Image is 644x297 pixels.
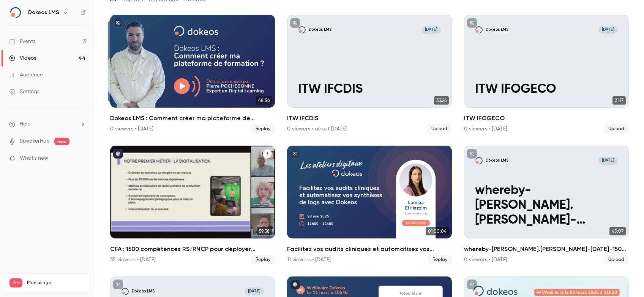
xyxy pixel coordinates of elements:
[9,278,22,287] span: Pro
[464,114,629,123] h2: ITW IFOGECO
[609,227,626,235] span: 45:07
[287,114,452,123] h2: ITW IFCDIS
[9,54,36,62] div: Videos
[428,255,452,264] span: Replay
[464,146,629,264] li: whereby-vasileos.beck-18-Dec-2024-1505-CET
[110,125,153,133] div: 0 viewers • [DATE]
[9,6,22,19] img: Dokeos LMS
[54,138,69,145] span: new
[298,82,441,97] p: ITW IFCDIS
[20,154,48,162] span: What's new
[287,256,331,264] div: 11 viewers • [DATE]
[28,9,59,16] h6: Dokeos LMS
[434,96,449,105] span: 33:26
[426,227,449,235] span: 01:00:04
[467,280,477,289] button: unpublished
[287,15,452,133] a: ITW IFCDISDokeos LMS[DATE]ITW IFCDIS33:26ITW IFCDIS0 viewers • about [DATE]Upload
[290,149,300,159] button: unpublished
[245,287,264,295] span: [DATE]
[9,38,35,45] div: Events
[604,124,629,133] span: Upload
[612,96,626,105] span: 21:17
[20,120,31,128] span: Help
[287,15,452,133] li: ITW IFCDIS
[604,255,629,264] span: Upload
[309,27,331,33] p: Dokeos LMS
[132,289,155,294] p: Dokeos LMS
[251,124,275,133] span: Replay
[421,26,441,34] span: [DATE]
[257,227,272,235] span: 59:38
[287,146,452,264] li: Facilitez vos audits cliniques et automatisez vos synthèses de logs avec Dokeos
[598,26,618,34] span: [DATE]
[256,96,272,105] span: 48:56
[287,125,347,133] div: 0 viewers • about [DATE]
[9,71,43,79] div: Audience
[427,124,452,133] span: Upload
[475,26,483,34] img: ITW IFOGECO
[20,137,50,145] a: SpeakerHub
[110,256,156,264] div: 35 viewers • [DATE]
[464,245,629,254] h2: whereby-[PERSON_NAME].[PERSON_NAME]-[DATE]-1505-CET
[113,280,123,289] button: unpublished
[486,27,508,33] p: Dokeos LMS
[598,157,618,165] span: [DATE]
[113,18,123,28] button: unpublished
[113,149,123,159] button: published
[77,155,86,162] iframe: Noticeable Trigger
[110,114,275,123] h2: Dokeos LMS : Comment créer ma plateforme de formation ?
[251,255,275,264] span: Replay
[298,26,306,34] img: ITW IFCDIS
[464,256,507,264] div: 0 viewers • [DATE]
[475,183,618,227] p: whereby-[PERSON_NAME].[PERSON_NAME]-[DATE]-1505-CET
[464,15,629,133] li: ITW IFOGECO
[290,18,300,28] button: unpublished
[27,280,85,286] span: Plan usage
[9,88,39,95] div: Settings
[287,245,452,254] h2: Facilitez vos audits cliniques et automatisez vos synthèses de logs avec Dokeos
[110,15,275,133] li: Dokeos LMS : Comment créer ma plateforme de formation ?
[475,82,618,97] p: ITW IFOGECO
[464,125,507,133] div: 0 viewers • [DATE]
[110,245,275,254] h2: CFA : 1500 compétences RS/RNCP pour déployer rapidement vos parcours complets
[110,146,275,264] li: CFA : 1500 compétences RS/RNCP pour déployer rapidement vos parcours complets
[121,287,129,295] img: whereby-vasileos.beck-18-Dec-2024-1505-CET
[110,15,275,133] a: 48:5648:56Dokeos LMS : Comment créer ma plateforme de formation ?0 viewers • [DATE]Replay
[464,146,629,264] a: whereby-vasileos.beck-18-Dec-2024-1505-CETDokeos LMS[DATE]whereby-[PERSON_NAME].[PERSON_NAME]-[DA...
[464,15,629,133] a: ITW IFOGECODokeos LMS[DATE]ITW IFOGECO21:17ITW IFOGECO0 viewers • [DATE]Upload
[287,146,452,264] a: 01:00:04Facilitez vos audits cliniques et automatisez vos synthèses de logs avec Dokeos11 viewers...
[486,158,508,164] p: Dokeos LMS
[290,280,300,289] button: published
[9,120,86,128] li: help-dropdown-opener
[467,18,477,28] button: unpublished
[475,157,483,165] img: whereby-vasileos.beck-18-Dec-2024-1505-CET
[467,149,477,159] button: unpublished
[110,146,275,264] a: 59:38CFA : 1500 compétences RS/RNCP pour déployer rapidement vos parcours complets35 viewers • [D...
